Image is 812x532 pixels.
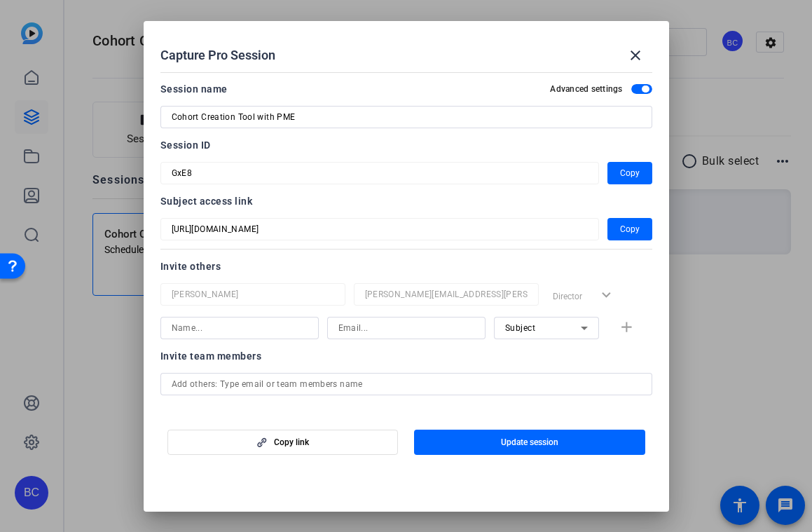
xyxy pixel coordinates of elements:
input: Email... [338,320,474,336]
div: Capture Pro Session [160,39,652,72]
button: Update session [414,430,645,455]
span: Copy [620,221,640,238]
div: Subject access link [160,193,652,210]
input: Add others: Type email or team members name [172,376,641,393]
input: Email... [365,286,528,303]
span: Subject [505,323,536,333]
button: Copy link [167,430,399,455]
div: Session ID [160,137,652,154]
input: Session OTP [172,221,588,238]
button: Copy [607,162,652,184]
div: Invite others [160,258,652,275]
span: Update session [501,437,558,448]
button: Copy [607,218,652,240]
div: Invite team members [160,348,652,364]
div: Session name [160,81,228,97]
mat-icon: close [627,47,644,64]
input: Enter Session Name [172,109,641,125]
input: Name... [172,320,308,336]
span: Copy [620,165,640,182]
h2: Advanced settings [550,83,622,95]
input: Name... [172,286,334,303]
input: Session OTP [172,165,588,182]
span: Copy link [274,437,309,448]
